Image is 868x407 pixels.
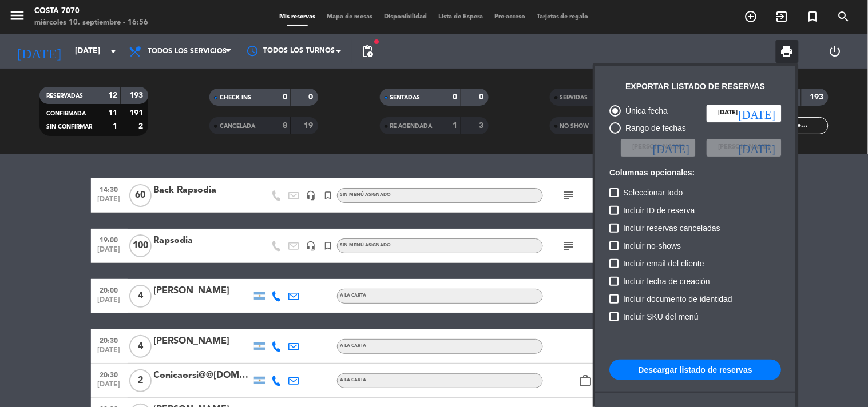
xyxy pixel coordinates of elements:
span: print [780,45,794,58]
i: [DATE] [739,107,776,119]
span: Seleccionar todo [624,186,683,199]
button: Descargar listado de reservas [610,360,782,380]
span: pending_actions [360,45,374,58]
span: [PERSON_NAME] [633,142,684,153]
div: Única fecha [621,105,668,118]
span: Incluir email del cliente [624,257,705,270]
span: Incluir no-shows [624,239,681,253]
div: Exportar listado de reservas [626,80,766,93]
span: Incluir SKU del menú [624,310,699,324]
span: fiber_manual_record [373,38,380,45]
span: Incluir ID de reserva [624,203,695,217]
span: Incluir reservas canceladas [624,221,721,235]
span: Incluir documento de identidad [624,292,733,306]
i: [DATE] [653,142,690,153]
i: [DATE] [739,142,776,153]
div: Rango de fechas [621,122,687,135]
span: [PERSON_NAME] [719,142,770,153]
h6: Columnas opcionales: [610,168,782,178]
span: Incluir fecha de creación [624,274,711,288]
